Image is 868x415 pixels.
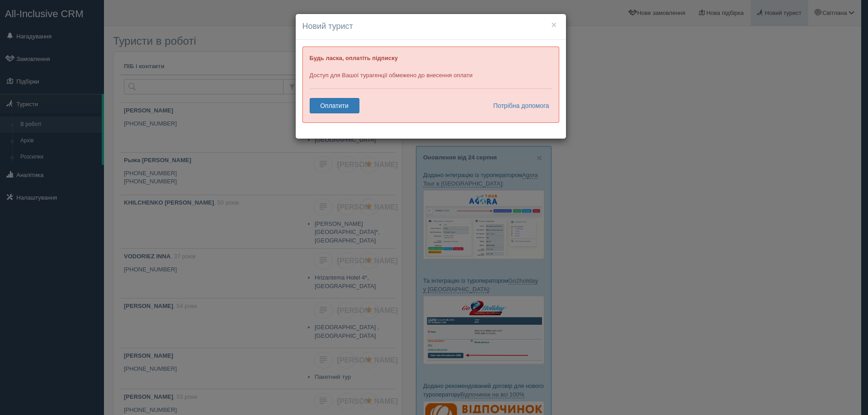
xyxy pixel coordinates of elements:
[310,55,398,61] b: Будь ласка, оплатіть підписку
[302,47,559,123] div: Доступ для Вашої турагенції обмежено до внесення оплати
[551,20,557,29] button: ×
[302,21,559,33] h4: Новий турист
[310,98,359,113] a: Оплатити
[487,98,550,113] a: Потрібна допомога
